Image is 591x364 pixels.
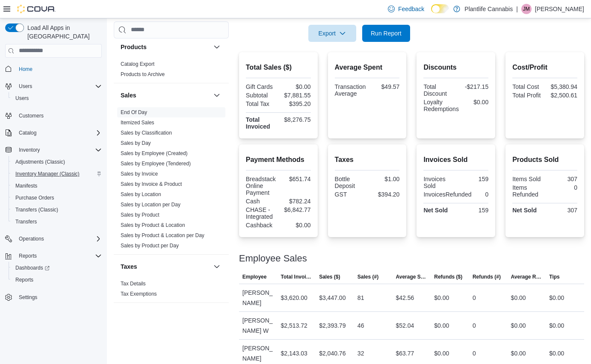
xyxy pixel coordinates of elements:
[549,273,559,280] span: Tips
[358,320,364,331] div: 46
[12,275,102,285] span: Reports
[121,201,180,208] span: Sales by Location per Day
[369,176,399,182] div: $1.00
[9,274,105,286] button: Reports
[319,273,340,280] span: Sales ($)
[2,291,105,303] button: Settings
[434,320,449,331] div: $0.00
[15,159,65,165] span: Adjustments (Classic)
[121,61,154,67] a: Catalog Export
[121,222,185,228] a: Sales by Product & Location
[547,92,577,99] div: $2,500.61
[15,128,40,138] button: Catalog
[335,62,400,73] h2: Average Spent
[121,170,158,177] span: Sales by Invoice
[15,292,102,302] span: Settings
[239,284,278,311] div: [PERSON_NAME]
[246,92,277,99] div: Subtotal
[281,293,307,303] div: $3,620.00
[512,184,543,198] div: Items Refunded
[511,348,526,358] div: $0.00
[549,293,564,303] div: $0.00
[121,109,147,115] a: End Of Day
[369,191,399,198] div: $394.20
[12,205,102,215] span: Transfers (Classic)
[121,161,191,167] a: Sales by Employee (Tendered)
[511,293,526,303] div: $0.00
[15,234,47,244] button: Operations
[15,128,102,138] span: Catalog
[423,99,459,112] div: Loyalty Redemptions
[12,93,32,103] a: Users
[121,150,188,157] span: Sales by Employee (Created)
[242,273,267,280] span: Employee
[12,275,37,285] a: Reports
[114,59,229,83] div: Products
[2,80,105,92] button: Users
[423,176,454,189] div: Invoices Sold
[2,109,105,122] button: Customers
[549,320,564,331] div: $0.00
[335,176,366,189] div: Bottle Deposit
[396,320,414,331] div: $52.04
[511,273,543,280] span: Average Refund
[319,348,346,358] div: $2,040.76
[369,83,399,90] div: $49.57
[475,191,488,198] div: 0
[246,100,277,107] div: Total Tax
[15,111,47,121] a: Customers
[358,348,364,358] div: 32
[121,232,204,239] span: Sales by Product & Location per Day
[2,250,105,262] button: Reports
[280,100,311,107] div: $395.20
[12,157,68,167] a: Adjustments (Classic)
[547,184,577,191] div: 0
[239,312,278,339] div: [PERSON_NAME] W
[121,160,191,167] span: Sales by Employee (Tendered)
[547,83,577,90] div: $5,380.94
[9,204,105,216] button: Transfers (Classic)
[396,348,414,358] div: $63.77
[362,25,410,42] button: Run Report
[12,193,58,203] a: Purchase Orders
[121,280,146,287] span: Tax Details
[2,63,105,75] button: Home
[12,217,40,227] a: Transfers
[523,4,530,14] span: JM
[9,262,105,274] a: Dashboards
[396,293,414,303] div: $42.56
[121,291,157,297] span: Tax Exemptions
[358,273,378,280] span: Sales (#)
[15,64,36,74] a: Home
[434,273,462,280] span: Refunds ($)
[121,120,154,126] a: Itemized Sales
[121,43,147,51] h3: Products
[114,107,229,254] div: Sales
[458,207,488,214] div: 159
[512,207,537,214] strong: Net Sold
[121,71,165,77] a: Products to Archive
[121,191,161,197] a: Sales by Location
[19,252,37,259] span: Reports
[9,180,105,192] button: Manifests
[15,170,80,177] span: Inventory Manager (Classic)
[384,0,428,18] a: Feedback
[280,222,311,229] div: $0.00
[358,293,364,303] div: 81
[121,212,160,218] a: Sales by Product
[121,291,157,297] a: Tax Exemptions
[12,263,53,273] a: Dashboards
[423,207,448,214] strong: Net Sold
[246,62,311,73] h2: Total Sales ($)
[512,83,543,90] div: Total Cost
[280,198,311,205] div: $782.24
[121,243,179,249] a: Sales by Product per Day
[335,83,366,97] div: Transaction Average
[423,191,471,198] div: InvoicesRefunded
[19,147,40,153] span: Inventory
[121,140,151,147] span: Sales by Day
[121,242,179,249] span: Sales by Product per Day
[19,129,36,136] span: Catalog
[473,348,476,358] div: 0
[121,130,172,136] a: Sales by Classification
